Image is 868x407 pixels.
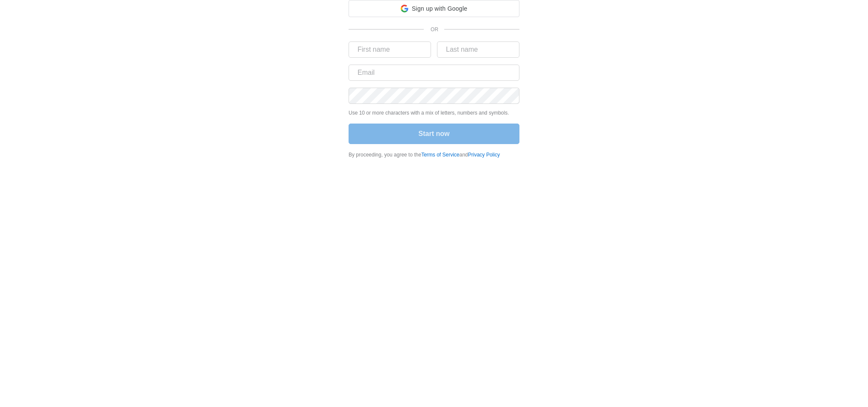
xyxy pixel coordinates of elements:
p: OR [431,26,434,33]
span: Sign up with Google [412,4,467,13]
input: Last name [437,41,519,58]
a: Terms of Service [421,152,459,158]
input: Email [349,65,519,81]
input: First name [349,41,431,58]
p: Use 10 or more characters with a mix of letters, numbers and symbols. [349,109,519,117]
a: Privacy Policy [468,152,500,158]
div: By proceeding, you agree to the and [349,151,519,159]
